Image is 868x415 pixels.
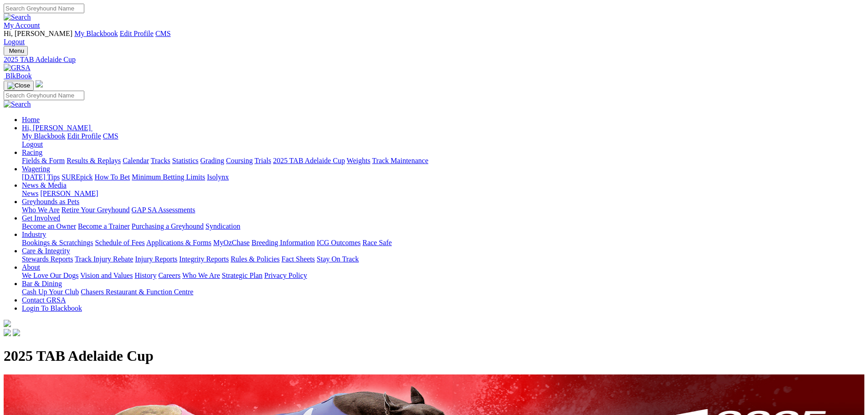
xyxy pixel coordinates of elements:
[155,30,171,37] a: CMS
[317,239,360,246] a: ICG Outcomes
[22,255,73,263] a: Stewards Reports
[205,222,240,230] a: Syndication
[22,222,76,230] a: Become an Owner
[4,72,32,80] a: BlkBook
[40,190,98,197] a: [PERSON_NAME]
[134,272,156,279] a: History
[80,272,133,279] a: Vision and Values
[264,272,307,279] a: Privacy Policy
[372,157,428,164] a: Track Maintenance
[22,140,43,148] a: Logout
[22,173,864,181] div: Wagering
[75,255,133,263] a: Track Injury Rebate
[22,181,67,189] a: News & Media
[222,272,262,279] a: Strategic Plan
[252,239,315,246] a: Breeding Information
[22,198,79,205] a: Greyhounds as Pets
[36,80,43,87] img: logo-grsa-white.png
[231,255,280,263] a: Rules & Policies
[4,81,34,91] button: Toggle navigation
[362,239,391,246] a: Race Safe
[22,190,864,198] div: News & Media
[22,132,864,149] div: Hi, [PERSON_NAME]
[22,239,93,246] a: Bookings & Scratchings
[22,124,92,132] a: Hi, [PERSON_NAME]
[120,30,154,37] a: Edit Profile
[151,157,170,164] a: Tracks
[4,348,864,364] h1: 2025 TAB Adelaide Cup
[207,173,229,181] a: Isolynx
[317,255,359,263] a: Stay On Track
[4,4,84,13] input: Search
[67,132,101,140] a: Edit Profile
[22,288,864,296] div: Bar & Dining
[123,157,149,164] a: Calendar
[132,222,204,230] a: Purchasing a Greyhound
[22,173,60,181] a: [DATE] Tips
[4,91,84,100] input: Search
[4,100,31,108] img: Search
[22,280,62,287] a: Bar & Dining
[22,272,78,279] a: We Love Our Dogs
[200,157,224,164] a: Grading
[22,116,40,123] a: Home
[22,231,46,238] a: Industry
[95,173,130,181] a: How To Bet
[22,255,864,263] div: Care & Integrity
[22,214,60,222] a: Get Involved
[22,272,864,280] div: About
[95,239,144,246] a: Schedule of Fees
[22,190,38,197] a: News
[4,46,28,56] button: Toggle navigation
[4,30,864,46] div: My Account
[158,272,180,279] a: Careers
[4,56,864,64] a: 2025 TAB Adelaide Cup
[4,30,72,37] span: Hi, [PERSON_NAME]
[7,82,30,89] img: Close
[4,64,31,72] img: GRSA
[22,157,65,164] a: Fields & Form
[81,288,193,296] a: Chasers Restaurant & Function Centre
[132,173,205,181] a: Minimum Betting Limits
[4,21,40,29] a: My Account
[226,157,253,164] a: Coursing
[22,304,82,312] a: Login To Blackbook
[22,247,70,255] a: Care & Integrity
[132,206,195,214] a: GAP SA Assessments
[22,288,79,296] a: Cash Up Your Club
[22,263,40,271] a: About
[182,272,220,279] a: Who We Are
[4,329,11,336] img: facebook.svg
[22,149,42,156] a: Racing
[4,13,31,21] img: Search
[172,157,199,164] a: Statistics
[22,239,864,247] div: Industry
[13,329,20,336] img: twitter.svg
[103,132,118,140] a: CMS
[179,255,229,263] a: Integrity Reports
[213,239,250,246] a: MyOzChase
[273,157,345,164] a: 2025 TAB Adelaide Cup
[9,47,24,54] span: Menu
[78,222,130,230] a: Become a Trainer
[62,206,130,214] a: Retire Your Greyhound
[22,222,864,231] div: Get Involved
[22,132,66,140] a: My Blackbook
[67,157,121,164] a: Results & Replays
[22,157,864,165] div: Racing
[4,38,25,46] a: Logout
[22,296,66,304] a: Contact GRSA
[135,255,177,263] a: Injury Reports
[146,239,211,246] a: Applications & Forms
[254,157,271,164] a: Trials
[22,206,864,214] div: Greyhounds as Pets
[22,165,50,173] a: Wagering
[22,206,60,214] a: Who We Are
[74,30,118,37] a: My Blackbook
[5,72,32,80] span: BlkBook
[4,320,11,327] img: logo-grsa-white.png
[22,124,91,132] span: Hi, [PERSON_NAME]
[282,255,315,263] a: Fact Sheets
[347,157,370,164] a: Weights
